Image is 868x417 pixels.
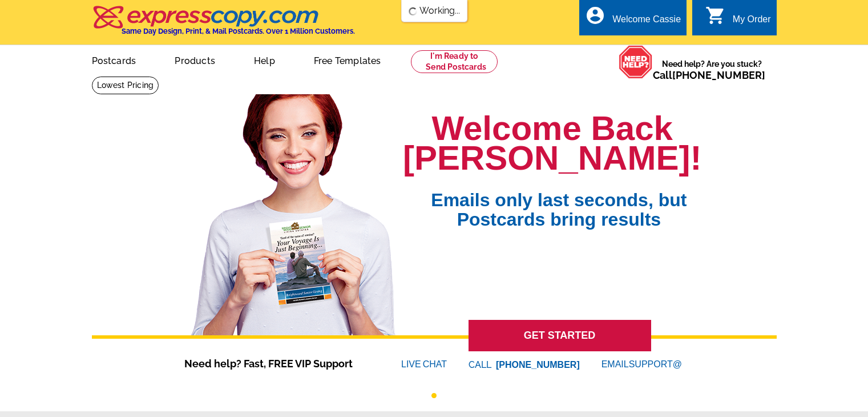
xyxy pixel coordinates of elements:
a: Help [236,46,293,73]
div: My Order [733,14,771,30]
a: [PHONE_NUMBER] [672,69,765,81]
span: Emails only last seconds, but Postcards bring results [416,173,701,229]
a: Postcards [74,46,155,73]
img: help [619,45,653,79]
a: Same Day Design, Print, & Mail Postcards. Over 1 Million Customers. [92,14,355,35]
h4: Same Day Design, Print, & Mail Postcards. Over 1 Million Customers. [122,27,355,35]
button: 1 of 1 [431,393,437,398]
img: welcome-back-logged-in.png [184,85,403,335]
a: LIVECHAT [401,359,447,369]
i: account_circle [585,5,605,26]
font: SUPPORT@ [629,358,684,371]
a: shopping_cart My Order [705,13,771,27]
img: loading... [408,7,417,16]
i: shopping_cart [705,5,726,26]
span: Need help? Fast, FREE VIP Support [184,356,367,371]
a: Products [156,46,233,73]
font: LIVE [401,358,423,371]
div: Welcome Cassie [612,14,681,30]
a: GET STARTED [469,320,651,351]
a: Free Templates [296,46,399,73]
span: Need help? Are you stuck? [653,58,771,81]
h1: Welcome Back [PERSON_NAME]! [403,114,701,173]
span: Call [653,69,765,81]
